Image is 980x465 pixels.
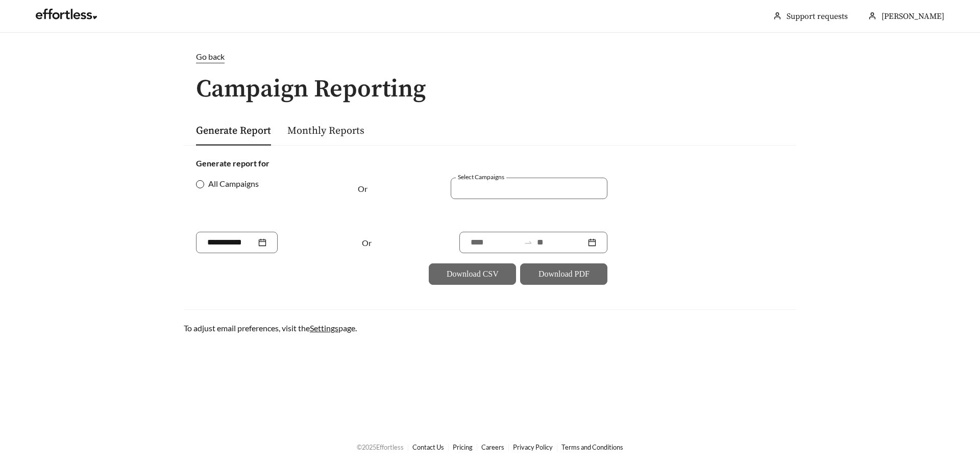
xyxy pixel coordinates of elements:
[196,125,271,137] a: Generate Report
[429,263,516,285] button: Download CSV
[881,11,944,21] span: [PERSON_NAME]
[524,238,533,247] span: to
[520,263,607,285] button: Download PDF
[184,76,796,103] h1: Campaign Reporting
[513,443,553,451] a: Privacy Policy
[787,11,848,21] a: Support requests
[204,178,263,190] span: All Campaigns
[184,51,796,63] a: Go back
[184,323,357,333] span: To adjust email preferences, visit the page.
[412,443,444,451] a: Contact Us
[524,238,533,247] span: swap-right
[287,125,364,137] a: Monthly Reports
[310,323,338,333] a: Settings
[196,158,269,168] strong: Generate report for
[358,184,367,193] span: Or
[481,443,504,451] a: Careers
[561,443,623,451] a: Terms and Conditions
[357,443,404,451] span: © 2025 Effortless
[362,238,372,248] span: Or
[196,52,225,61] span: Go back
[453,443,473,451] a: Pricing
